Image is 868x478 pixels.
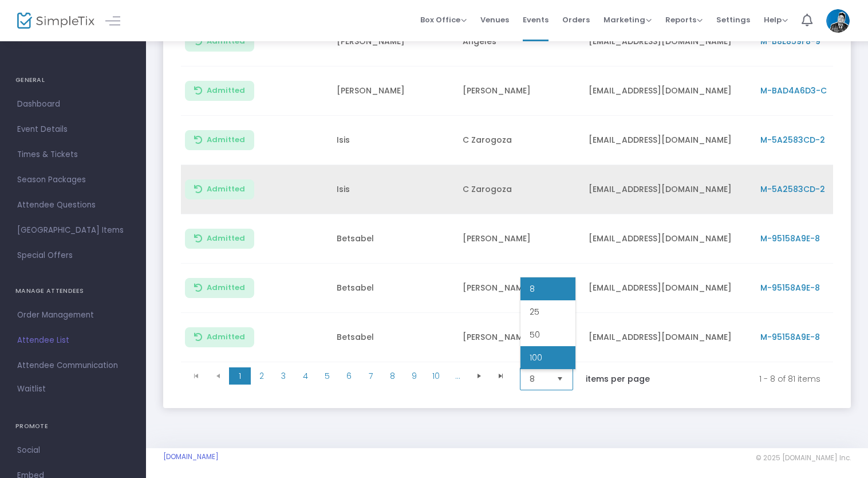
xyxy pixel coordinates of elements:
span: Attendee Questions [17,198,129,213]
span: Box Office [420,14,467,25]
td: Betsabel [330,214,456,264]
button: Admitted [185,32,254,52]
span: Page 9 [403,367,425,385]
span: Page 7 [360,367,381,385]
button: Admitted [185,81,254,101]
span: Page 3 [273,367,294,385]
td: [EMAIL_ADDRESS][DOMAIN_NAME] [582,17,753,66]
span: Marketing [603,14,652,25]
span: Page 4 [294,367,316,385]
td: [EMAIL_ADDRESS][DOMAIN_NAME] [582,116,753,165]
h4: GENERAL [15,69,131,92]
label: items per page [586,373,650,385]
span: Go to the last page [490,367,512,385]
span: Orders [562,5,590,34]
span: M-95158A9E-8 [760,282,820,293]
span: Admitted [207,185,245,194]
span: Social [17,443,129,458]
td: [PERSON_NAME] [456,66,582,116]
span: Events [523,5,549,34]
button: Select [552,368,568,390]
button: Admitted [185,278,254,298]
span: 25 [530,306,539,318]
span: Venues [480,5,509,34]
span: Page 11 [447,367,468,385]
td: [EMAIL_ADDRESS][DOMAIN_NAME] [582,66,753,116]
td: [PERSON_NAME] [456,214,582,264]
button: Admitted [185,229,254,249]
span: Help [764,14,788,25]
span: Special Offers [17,248,129,263]
span: Admitted [207,37,245,46]
span: M-5A2583CD-2 [760,183,825,195]
span: Season Packages [17,173,129,187]
span: Page 1 [229,367,251,385]
td: [EMAIL_ADDRESS][DOMAIN_NAME] [582,214,753,264]
span: M-5A2583CD-2 [760,134,825,146]
span: 8 [530,283,535,295]
button: Admitted [185,130,254,150]
span: Admitted [207,135,245,144]
span: Page 2 [251,367,273,385]
a: [DOMAIN_NAME] [163,452,219,461]
td: Angeles [456,17,582,66]
span: Page 10 [425,367,447,385]
span: Admitted [207,234,245,243]
kendo-pager-info: 1 - 8 of 81 items [674,367,820,390]
td: Isis [330,116,456,165]
span: Times & Tickets [17,147,129,162]
span: M-95158A9E-8 [760,233,820,244]
span: Order Management [17,308,129,323]
span: © 2025 [DOMAIN_NAME] Inc. [756,453,851,463]
td: [EMAIL_ADDRESS][DOMAIN_NAME] [582,313,753,362]
span: Go to the next page [475,371,484,381]
span: Go to the last page [496,371,506,381]
span: M-B8E859F8-9 [760,36,820,47]
span: Dashboard [17,97,129,112]
td: [PERSON_NAME] [330,66,456,116]
h4: PROMOTE [15,415,131,438]
span: 8 [530,373,547,385]
td: Betsabel [330,264,456,313]
span: M-BAD4A6D3-C [760,85,827,96]
span: [GEOGRAPHIC_DATA] Items [17,223,129,238]
span: Event Details [17,122,129,137]
td: [EMAIL_ADDRESS][DOMAIN_NAME] [582,264,753,313]
span: Admitted [207,283,245,292]
td: [PERSON_NAME] [456,313,582,362]
span: Page 8 [381,367,403,385]
h4: MANAGE ATTENDEES [15,280,131,303]
td: Isis [330,165,456,214]
button: Admitted [185,327,254,347]
span: Admitted [207,332,245,342]
span: M-95158A9E-8 [760,331,820,343]
span: Page 6 [338,367,360,385]
td: C Zarogoza [456,116,582,165]
td: [PERSON_NAME] [456,264,582,313]
td: [EMAIL_ADDRESS][DOMAIN_NAME] [582,165,753,214]
td: Betsabel [330,313,456,362]
span: Reports [665,14,703,25]
span: Admitted [207,86,245,95]
span: Page 5 [316,367,338,385]
span: Waitlist [17,383,46,395]
span: Attendee List [17,333,129,348]
span: 100 [530,352,542,363]
td: [PERSON_NAME] [330,17,456,66]
span: Go to the next page [468,367,490,385]
span: 50 [530,329,540,340]
span: Attendee Communication [17,358,129,373]
td: C Zarogoza [456,165,582,214]
span: Settings [716,5,750,34]
button: Admitted [185,179,254,199]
